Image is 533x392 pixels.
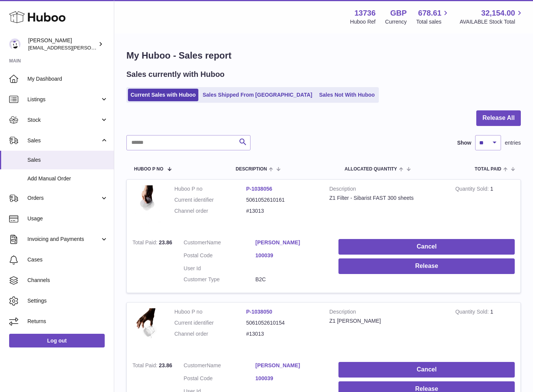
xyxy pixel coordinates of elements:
span: Customer [184,239,207,245]
a: 32,154.00 AVAILABLE Stock Total [460,8,524,25]
button: Release [338,258,515,274]
dt: User Id [184,265,255,272]
dt: Huboo P no [174,308,246,316]
dt: Name [184,239,255,248]
dt: Channel order [174,330,246,338]
dt: Customer Type [184,276,255,283]
button: Cancel [338,239,515,255]
button: Cancel [338,362,515,378]
strong: Description [329,308,444,317]
div: Z1 [PERSON_NAME] [329,317,444,325]
span: My Dashboard [27,75,108,83]
dd: #13013 [246,330,318,338]
div: [PERSON_NAME] [28,37,97,51]
span: 23.86 [159,239,172,245]
dt: Current identifier [174,319,246,327]
span: [EMAIL_ADDRESS][PERSON_NAME][DOMAIN_NAME] [28,45,153,51]
span: Sales [27,156,108,164]
img: 137361742778689.png [132,308,163,349]
strong: Quantity Sold [455,309,490,317]
span: Cases [27,256,108,263]
span: Stock [27,116,100,124]
span: 678.61 [418,8,441,18]
img: 137361742779216.jpeg [132,185,163,226]
a: 100039 [255,252,327,259]
span: Huboo P no [134,167,163,172]
span: Sales [27,137,100,144]
a: [PERSON_NAME] [255,362,327,369]
span: Invoicing and Payments [27,236,100,243]
span: Usage [27,215,108,222]
a: Sales Shipped From [GEOGRAPHIC_DATA] [200,89,315,101]
td: 1 [450,180,520,234]
dt: Postal Code [184,375,255,384]
a: P-1038050 [246,309,273,315]
span: entries [505,139,521,147]
strong: Description [329,185,444,194]
a: 678.61 Total sales [416,8,450,25]
strong: GBP [390,8,407,18]
span: Channels [27,277,108,284]
td: 1 [450,303,520,357]
span: AVAILABLE Stock Total [460,18,524,25]
strong: 13736 [354,8,376,18]
strong: Quantity Sold [455,186,490,194]
h1: My Huboo - Sales report [126,49,521,62]
div: Huboo Ref [350,18,376,25]
span: 23.86 [159,362,172,368]
span: Listings [27,96,100,103]
div: Z1 Filter - Sibarist FAST 300 sheets [329,194,444,202]
dt: Name [184,362,255,371]
dd: 5061052610154 [246,319,318,327]
a: P-1038056 [246,186,273,192]
span: Customer [184,362,207,368]
span: Returns [27,318,108,325]
h2: Sales currently with Huboo [126,69,225,80]
dd: #13013 [246,207,318,215]
button: Release All [476,110,521,126]
span: Description [236,167,267,172]
span: ALLOCATED Quantity [345,167,397,172]
label: Show [457,139,471,147]
span: Total paid [475,167,501,172]
strong: Total Paid [132,362,159,370]
a: Current Sales with Huboo [128,89,198,101]
a: [PERSON_NAME] [255,239,327,246]
strong: Total Paid [132,239,159,247]
dt: Huboo P no [174,185,246,193]
dt: Channel order [174,207,246,215]
a: Sales Not With Huboo [316,89,377,101]
a: Log out [9,334,105,347]
span: Total sales [416,18,450,25]
dt: Current identifier [174,196,246,204]
div: Currency [385,18,407,25]
dd: B2C [255,276,327,283]
span: Add Manual Order [27,175,108,182]
a: 100039 [255,375,327,382]
img: horia@orea.uk [9,38,21,50]
dt: Postal Code [184,252,255,261]
span: Settings [27,297,108,304]
span: Orders [27,194,100,202]
dd: 5061052610161 [246,196,318,204]
span: 32,154.00 [481,8,515,18]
